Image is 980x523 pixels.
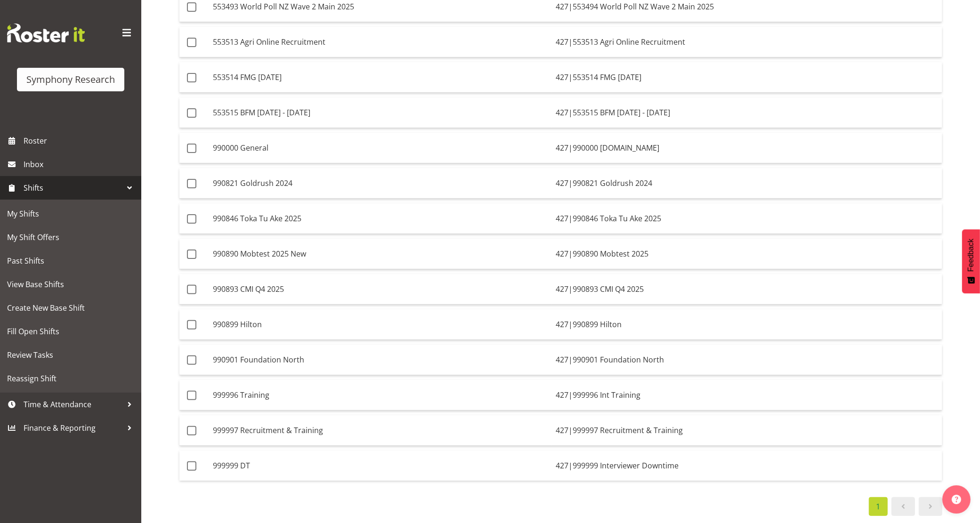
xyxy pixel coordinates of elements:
[2,202,139,225] a: My Shifts
[209,203,552,234] td: 990846 Toka Tu Ake 2025
[209,274,552,305] td: 990893 CMI Q4 2025
[2,273,139,296] a: View Base Shifts
[24,421,122,435] span: Finance & Reporting
[552,415,942,446] td: 427|999997 Recruitment & Training
[2,225,139,249] a: My Shift Offers
[7,348,134,362] span: Review Tasks
[7,254,134,268] span: Past Shifts
[552,97,942,128] td: 427|553515 BFM [DATE] - [DATE]
[209,345,552,375] td: 990901 Foundation North
[209,168,552,199] td: 990821 Goldrush 2024
[209,27,552,57] td: 553513 Agri Online Recruitment
[209,415,552,446] td: 999997 Recruitment & Training
[962,229,980,293] button: Feedback - Show survey
[552,133,942,163] td: 427|990000 [DOMAIN_NAME]
[2,367,139,390] a: Reassign Shift
[2,296,139,320] a: Create New Base Shift
[209,133,552,163] td: 990000 General
[209,380,552,410] td: 999996 Training
[552,274,942,305] td: 427|990893 CMI Q4 2025
[7,207,134,221] span: My Shifts
[967,239,975,272] span: Feedback
[209,239,552,269] td: 990890 Mobtest 2025 New
[24,397,122,411] span: Time & Attendance
[552,345,942,375] td: 427|990901 Foundation North
[209,309,552,340] td: 990899 Hilton
[7,230,134,244] span: My Shift Offers
[552,239,942,269] td: 427|990890 Mobtest 2025
[26,72,115,87] div: Symphony Research
[7,301,134,315] span: Create New Base Shift
[24,157,137,171] span: Inbox
[209,97,552,128] td: 553515 BFM [DATE] - [DATE]
[24,181,122,195] span: Shifts
[2,249,139,273] a: Past Shifts
[7,277,134,291] span: View Base Shifts
[952,495,961,504] img: help-xxl-2.png
[24,134,137,148] span: Roster
[552,451,942,481] td: 427|999999 Interviewer Downtime
[7,324,134,338] span: Fill Open Shifts
[209,451,552,481] td: 999999 DT
[2,343,139,367] a: Review Tasks
[552,27,942,57] td: 427|553513 Agri Online Recruitment
[7,371,134,386] span: Reassign Shift
[552,62,942,93] td: 427|553514 FMG [DATE]
[552,309,942,340] td: 427|990899 Hilton
[552,168,942,199] td: 427|990821 Goldrush 2024
[2,320,139,343] a: Fill Open Shifts
[552,380,942,410] td: 427|999996 Int Training
[209,62,552,93] td: 553514 FMG [DATE]
[552,203,942,234] td: 427|990846 Toka Tu Ake 2025
[7,24,85,42] img: Rosterit website logo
